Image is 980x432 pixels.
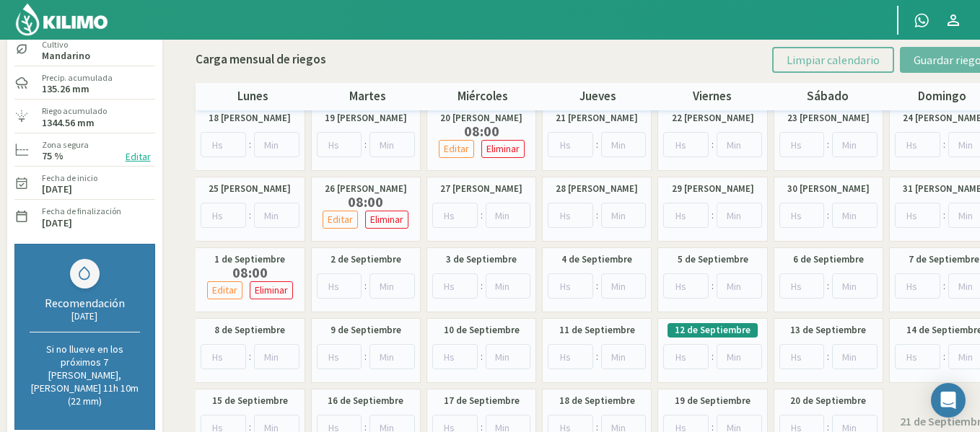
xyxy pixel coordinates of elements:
p: martes [310,87,425,106]
input: Min [254,344,299,369]
span: : [943,137,945,152]
input: Hs [895,203,940,228]
p: viernes [655,87,770,106]
span: : [596,278,598,294]
span: : [481,349,483,364]
label: 18 de Septiembre [559,394,635,408]
p: Eliminar [370,211,403,228]
input: Min [486,273,531,299]
label: Precip. acumulada [42,71,113,84]
label: 23 [PERSON_NAME] [787,111,870,125]
label: 4 de Septiembre [561,252,632,267]
label: 2 de Septiembre [331,252,401,267]
input: Min [254,203,299,228]
input: Hs [895,273,940,299]
input: Min [717,132,762,157]
input: Min [717,203,762,228]
label: 20 [PERSON_NAME] [440,111,522,125]
label: 18 [PERSON_NAME] [209,111,291,125]
input: Min [832,203,878,228]
label: 17 de Septiembre [444,394,520,408]
label: 20 de Septiembre [790,394,866,408]
span: : [249,208,251,223]
div: Open Intercom Messenger [931,383,966,418]
input: Hs [663,273,709,299]
button: Editar [121,149,155,165]
input: Hs [779,344,825,369]
span: : [364,349,367,364]
div: [DATE] [30,310,140,322]
button: Limpiar calendario [772,47,894,73]
label: 10 de Septiembre [444,323,520,338]
span: : [712,137,714,152]
span: : [827,349,829,364]
label: [DATE] [42,219,72,228]
input: Hs [779,132,825,157]
label: 19 [PERSON_NAME] [325,111,407,125]
label: Fecha de finalización [42,205,121,218]
input: Min [601,203,647,228]
input: Min [832,273,878,299]
p: sábado [770,87,885,106]
input: Hs [895,132,940,157]
input: Hs [548,273,593,299]
span: : [249,349,251,364]
input: Hs [548,203,593,228]
span: : [364,137,367,152]
input: Hs [432,344,478,369]
label: 22 [PERSON_NAME] [672,111,754,125]
span: : [712,278,714,294]
input: Hs [317,344,362,369]
input: Hs [201,344,246,369]
input: Hs [895,344,940,369]
input: Hs [317,132,362,157]
label: 1344.56 mm [42,118,95,128]
input: Hs [432,273,478,299]
label: Fecha de inicio [42,172,97,185]
label: 29 [PERSON_NAME] [672,182,754,196]
span: : [596,137,598,152]
input: Hs [779,273,825,299]
p: miércoles [425,87,540,106]
p: Editar [444,141,469,157]
input: Hs [201,203,246,228]
input: Hs [779,203,825,228]
span: : [364,278,367,294]
label: 21 [PERSON_NAME] [556,111,638,125]
span: : [249,137,251,152]
label: 08:00 [319,196,412,208]
span: : [827,137,829,152]
label: 11 de Septiembre [559,323,635,338]
input: Min [254,132,299,157]
button: Eliminar [481,140,525,158]
p: Si no llueve en los próximos 7 [PERSON_NAME], [PERSON_NAME] 11h 10m (22 mm) [30,343,140,407]
input: Hs [317,273,362,299]
label: 5 de Septiembre [678,252,748,267]
label: 135.26 mm [42,84,89,94]
label: 12 de Septiembre [675,323,751,338]
button: Eliminar [365,211,408,229]
input: Hs [663,344,709,369]
label: 15 de Septiembre [212,394,288,408]
span: : [481,208,483,223]
label: 1 de Septiembre [214,252,285,267]
label: 26 [PERSON_NAME] [325,182,407,196]
label: 08:00 [435,125,528,137]
input: Min [601,273,647,299]
span: : [827,278,829,294]
label: Cultivo [42,38,90,51]
label: Riego acumulado [42,105,107,118]
label: 27 [PERSON_NAME] [440,182,522,196]
p: jueves [541,87,655,106]
input: Min [601,344,647,369]
span: : [481,278,483,294]
button: Editar [323,211,358,229]
p: lunes [196,87,310,106]
span: : [712,349,714,364]
input: Hs [201,132,246,157]
label: 16 de Septiembre [328,394,403,408]
p: Editar [212,282,237,299]
label: 75 % [42,151,64,161]
span: : [827,208,829,223]
input: Min [832,344,878,369]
